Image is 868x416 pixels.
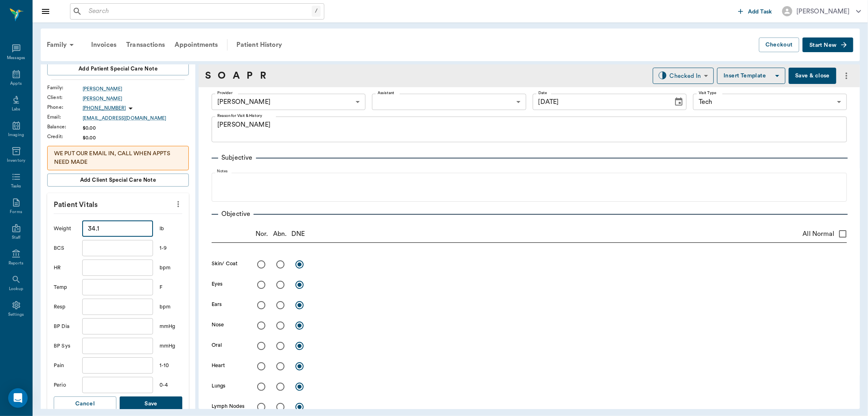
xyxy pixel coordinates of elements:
div: Lookup [9,286,23,292]
a: P [247,68,253,83]
p: [PHONE_NUMBER] [83,105,126,112]
label: Oral [212,341,222,349]
div: $0.00 [83,124,189,132]
div: Tasks [11,183,21,189]
div: F [160,284,182,291]
label: Notes [217,169,228,174]
label: Heart [212,362,225,369]
div: Imaging [8,132,24,138]
div: $0.00 [83,134,189,141]
button: Add patient Special Care Note [47,62,189,75]
textarea: [PERSON_NAME] [217,120,841,139]
button: [PERSON_NAME] [776,4,868,19]
button: Save & close [789,68,836,84]
div: mmHg [160,323,182,330]
div: Weight [54,225,76,233]
label: Visit Type [699,90,717,96]
div: Settings [8,312,24,318]
div: 0-4 [160,381,182,389]
button: Add client Special Care Note [47,174,189,187]
div: Forms [10,209,22,215]
p: Objective [218,209,254,219]
button: more [172,197,185,211]
a: O [218,68,225,83]
div: [PERSON_NAME] [796,7,850,16]
p: Patient Vitals [47,193,189,214]
input: MM/DD/YYYY [533,94,668,110]
div: / [312,6,321,17]
div: Resp [54,303,76,311]
div: Pain [54,362,76,370]
div: Balance : [47,123,83,130]
button: Save [120,396,182,412]
div: Checked In [670,71,701,81]
button: Start New [802,37,853,53]
button: Close drawer [37,3,54,20]
label: Skin/ Coat [212,260,238,267]
span: All Normal [802,229,834,239]
div: Tech [693,94,847,110]
a: [PERSON_NAME] [83,85,189,92]
p: Abn. [273,229,287,239]
button: Choose date, selected date is Oct 15, 2025 [671,94,687,110]
div: Appointments [170,35,223,55]
div: Temp [54,284,76,291]
label: Nose [212,321,224,328]
div: BP Sys [54,342,76,350]
div: Credit : [47,133,83,140]
div: Labs [12,106,20,112]
p: WE PUT OUR EMAIL IN, CALL WHEN APPTS NEED MADE [54,150,182,167]
button: Checkout [759,37,799,53]
a: S [205,68,211,83]
label: Date [538,90,547,96]
div: Perio [54,381,76,389]
div: 1-9 [160,244,182,252]
label: Lungs [212,382,226,390]
a: R [260,68,266,83]
div: Appts [10,81,22,87]
div: BP Dia [54,323,76,330]
div: Phone : [47,103,83,111]
p: DNE [291,229,305,239]
div: Client : [47,94,83,101]
label: Reason for Visit & History [217,113,262,119]
label: Provider [217,90,232,96]
div: Messages [7,55,26,61]
div: Family : [47,84,83,91]
div: lb [160,225,182,233]
input: Search [85,6,312,17]
p: Nor. [256,229,268,239]
div: Family [42,35,81,55]
button: Insert Template [717,68,785,84]
label: Assistant [378,90,394,96]
label: Ears [212,301,222,308]
p: Subjective [218,153,256,163]
a: Transactions [121,35,170,55]
button: more [840,69,853,83]
div: Reports [9,260,24,266]
div: bpm [160,303,182,311]
div: Email : [47,113,83,121]
button: Add Task [735,4,776,19]
div: 1-10 [160,362,182,370]
div: BCS [54,244,76,252]
a: Invoices [86,35,121,55]
span: Add patient Special Care Note [79,64,157,73]
div: HR [54,264,76,272]
a: [PERSON_NAME] [83,95,189,102]
div: bpm [160,264,182,272]
div: Staff [12,235,20,241]
label: Lymph Nodes [212,403,245,410]
a: A [233,68,240,83]
button: Cancel [54,396,116,412]
a: Patient History [232,35,287,55]
label: Eyes [212,280,223,288]
div: Inventory [7,158,25,164]
div: [PERSON_NAME] [212,94,365,110]
div: mmHg [160,342,182,350]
